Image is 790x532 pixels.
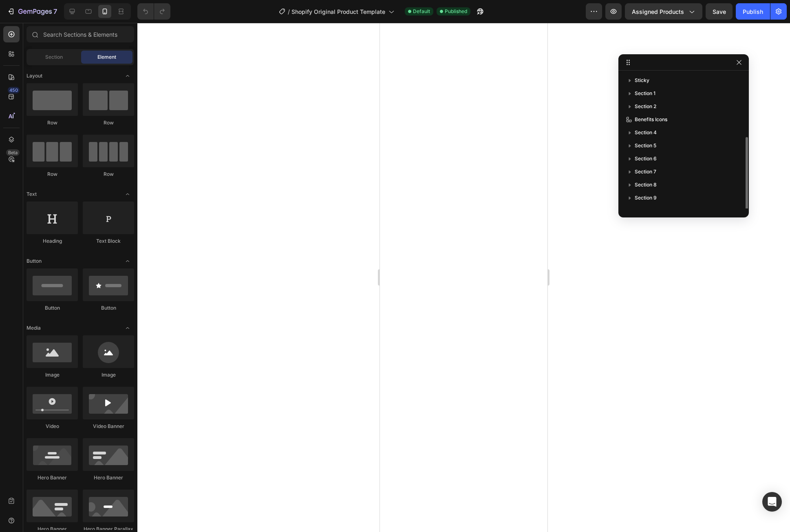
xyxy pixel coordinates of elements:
[291,7,385,16] span: Shopify Original Product Template
[26,72,42,80] span: Layout
[625,3,702,20] button: Assigned Products
[6,149,20,156] div: Beta
[736,3,770,20] button: Publish
[26,26,134,42] input: Search Sections & Elements
[413,8,430,15] span: Default
[635,155,657,163] span: Section 6
[83,237,134,245] div: Text Block
[137,3,170,20] div: Undo/Redo
[635,89,655,98] span: Section 1
[635,76,649,84] span: Sticky
[635,181,657,189] span: Section 8
[743,7,763,16] div: Publish
[121,321,134,335] span: Toggle open
[635,194,657,202] span: Section 9
[635,207,659,215] span: Section 10
[45,53,63,61] span: Section
[83,119,134,126] div: Row
[26,304,78,312] div: Button
[83,423,134,430] div: Video Banner
[26,171,78,178] div: Row
[26,237,78,245] div: Heading
[97,53,116,61] span: Element
[26,119,78,126] div: Row
[713,8,726,15] span: Save
[83,171,134,178] div: Row
[26,324,41,332] span: Media
[3,3,61,20] button: 7
[83,474,134,481] div: Hero Banner
[635,102,656,111] span: Section 2
[26,371,78,379] div: Image
[635,129,657,137] span: Section 4
[635,142,656,150] span: Section 5
[26,257,42,265] span: Button
[26,423,78,430] div: Video
[762,492,782,512] div: Open Intercom Messenger
[706,3,733,20] button: Save
[26,474,78,481] div: Hero Banner
[445,8,467,15] span: Published
[632,7,684,16] span: Assigned Products
[121,188,134,201] span: Toggle open
[8,87,20,93] div: 450
[83,371,134,379] div: Image
[121,255,134,268] span: Toggle open
[288,7,290,16] span: /
[635,115,667,124] span: Benefits Icons
[83,304,134,312] div: Button
[26,191,37,198] span: Text
[121,69,134,82] span: Toggle open
[380,23,547,532] iframe: Design area
[635,168,656,176] span: Section 7
[53,7,57,16] p: 7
